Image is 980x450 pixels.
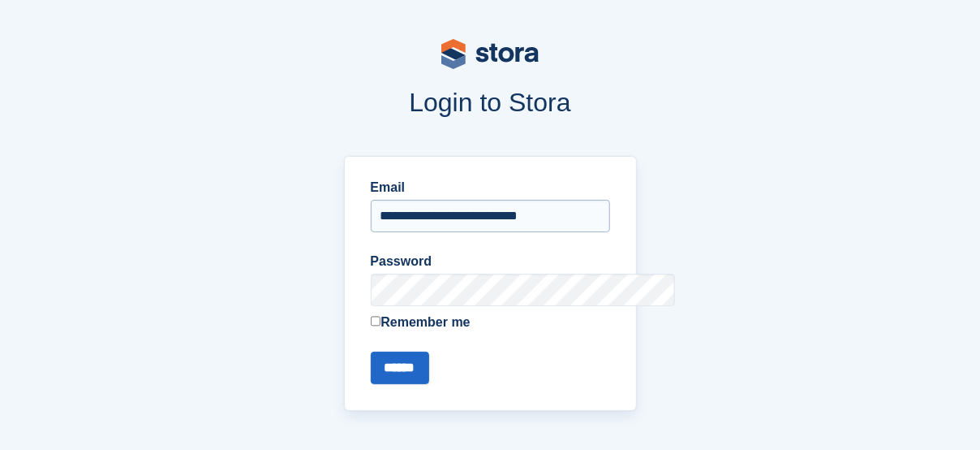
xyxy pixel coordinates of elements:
[441,39,539,69] img: stora-logo-53a41332b3708ae10de48c4981b4e9114cc0af31d8433b30ea865607fb682f29.svg
[125,88,855,117] h1: Login to Stora
[371,313,610,332] label: Remember me
[371,316,381,327] input: Remember me
[371,252,610,271] label: Password
[371,178,610,197] label: Email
